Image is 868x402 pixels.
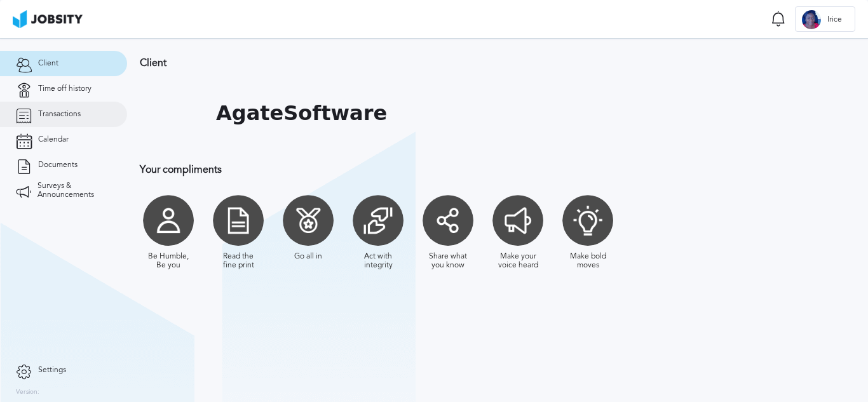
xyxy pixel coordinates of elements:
span: Time off history [38,84,92,93]
span: Settings [38,366,66,375]
div: Make bold moves [566,252,610,270]
h3: Your compliments [140,164,829,175]
span: Surveys & Announcements [37,182,111,199]
div: Be Humble, Be you [146,252,191,270]
h1: AgateSoftware [216,102,387,125]
span: Calendar [38,135,69,144]
span: Irice [821,15,848,24]
span: Documents [38,161,78,170]
div: Act with integrity [356,252,400,270]
button: IIrice [795,6,855,32]
label: Version: [16,389,39,396]
span: Transactions [38,110,81,119]
h3: Client [140,57,829,69]
img: ab4bad089aa723f57921c736e9817d99.png [13,10,83,28]
div: Read the fine print [216,252,261,270]
div: Share what you know [426,252,470,270]
span: Client [38,59,58,68]
div: Make your voice heard [496,252,540,270]
div: I [802,10,821,29]
div: Go all in [294,252,322,261]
